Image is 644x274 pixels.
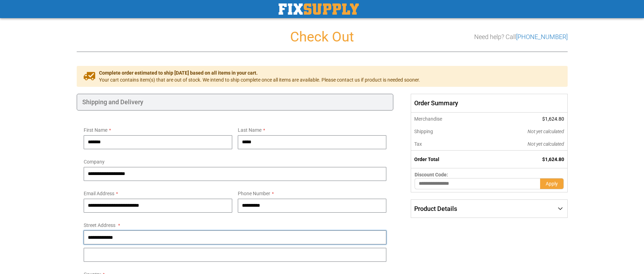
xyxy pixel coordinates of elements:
[84,191,114,196] span: Email Address
[414,129,433,134] span: Shipping
[516,33,568,40] a: [PHONE_NUMBER]
[99,76,420,83] span: Your cart contains item(s) that are out of stock. We intend to ship complete once all items are a...
[474,33,568,40] h3: Need help? Call
[528,141,564,147] span: Not yet calculated
[528,129,564,134] span: Not yet calculated
[411,138,480,151] th: Tax
[84,127,107,133] span: First Name
[411,94,567,113] span: Order Summary
[238,191,270,196] span: Phone Number
[415,172,448,177] span: Discount Code:
[546,181,558,187] span: Apply
[84,222,115,228] span: Street Address
[542,157,564,162] span: $1,624.80
[238,127,262,133] span: Last Name
[84,159,105,165] span: Company
[414,157,439,162] strong: Order Total
[77,94,394,111] div: Shipping and Delivery
[77,29,568,45] h1: Check Out
[279,3,359,15] a: store logo
[99,69,420,76] span: Complete order estimated to ship [DATE] based on all items in your cart.
[414,205,457,212] span: Product Details
[542,116,564,122] span: $1,624.80
[411,113,480,125] th: Merchandise
[540,178,564,189] button: Apply
[279,3,359,15] img: Fix Industrial Supply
